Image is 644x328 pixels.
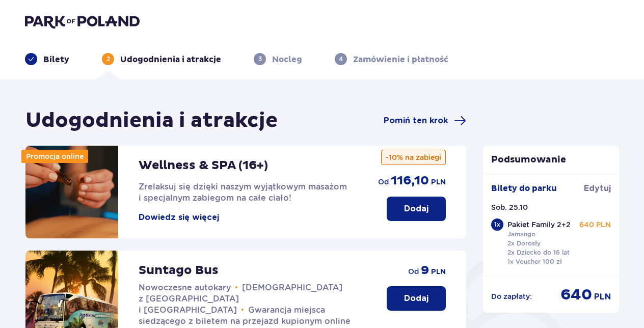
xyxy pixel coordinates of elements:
span: PLN [431,267,446,277]
p: 640 PLN [579,220,611,230]
div: 4Zamówienie i płatność [335,53,448,65]
p: Suntago Bus [139,263,219,278]
button: Dowiedz się więcej [139,212,219,223]
p: Jamango [507,230,535,239]
span: 116,10 [391,173,429,188]
span: • [235,283,238,293]
p: 2 [106,54,110,64]
p: Zamówienie i płatność [353,54,448,65]
div: 1 x [491,218,503,231]
span: Pomiń ten krok [384,115,448,126]
p: Sob. 25.10 [491,202,528,212]
span: PLN [594,291,611,303]
span: 9 [421,263,429,278]
div: 2Udogodnienia i atrakcje [102,53,221,65]
span: od [408,266,419,277]
span: Edytuj [584,183,611,194]
p: Bilety [43,54,69,65]
p: Bilety do parku [491,183,557,194]
p: 3 [258,54,262,64]
span: [DEMOGRAPHIC_DATA] z [GEOGRAPHIC_DATA] i [GEOGRAPHIC_DATA] [139,283,342,315]
p: Nocleg [272,54,302,65]
span: Zrelaksuj się dzięki naszym wyjątkowym masażom i specjalnym zabiegom na całe ciało! [139,182,347,203]
p: Do zapłaty : [491,291,532,302]
span: 640 [560,285,592,305]
p: Udogodnienia i atrakcje [120,54,221,65]
button: Dodaj [387,286,446,311]
button: Dodaj [387,197,446,221]
img: Park of Poland logo [25,14,140,29]
p: Dodaj [404,203,428,214]
a: Pomiń ten krok [384,115,466,127]
p: Dodaj [404,293,428,304]
p: -10% na zabiegi [381,150,446,165]
p: Pakiet Family 2+2 [507,220,571,230]
p: Wellness & SPA (16+) [139,158,268,173]
div: 3Nocleg [254,53,302,65]
p: Podsumowanie [483,154,620,166]
span: PLN [431,177,446,187]
p: 4 [339,54,343,64]
div: Promocja online [21,150,88,163]
p: 2x Dorosły 2x Dziecko do 16 lat 1x Voucher 100 zł [507,239,570,266]
span: od [378,177,389,187]
img: attraction [25,146,118,238]
span: • [241,305,244,315]
span: Nowoczesne autokary [139,283,231,292]
h1: Udogodnienia i atrakcje [25,108,278,133]
div: Bilety [25,53,69,65]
